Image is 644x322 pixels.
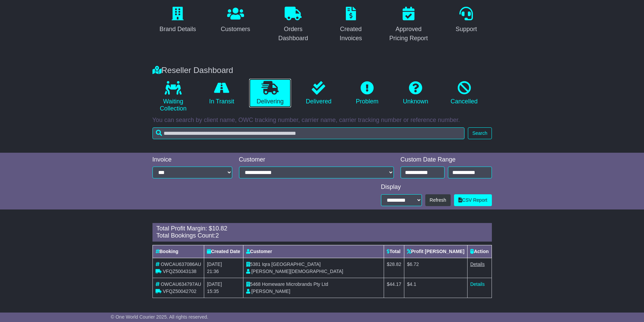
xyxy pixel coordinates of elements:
span: 44.17 [389,281,401,287]
th: Total [384,245,404,258]
a: Customers [216,4,255,36]
a: Details [470,281,485,287]
span: © One World Courier 2025. All rights reserved. [111,314,209,320]
span: 5381 [250,262,261,267]
span: [PERSON_NAME][DEMOGRAPHIC_DATA] [251,269,343,274]
button: Search [468,127,492,139]
div: Approved Pricing Report [387,25,430,43]
div: Customer [239,156,394,164]
span: [DATE] [207,262,222,267]
th: Profit [PERSON_NAME] [404,245,468,258]
a: Problem [346,79,388,108]
span: 28.82 [389,262,401,267]
a: Delivered [298,79,339,108]
a: Unknown [395,79,436,108]
div: Display [381,183,492,191]
span: 10.82 [212,225,228,232]
div: Total Profit Margin: $ [157,225,488,232]
span: OWCAU637086AU [161,262,201,267]
span: [DATE] [207,281,222,287]
span: [PERSON_NAME] [251,289,290,294]
span: Iqra [GEOGRAPHIC_DATA] [262,262,321,267]
td: $ [384,258,404,278]
td: $ [404,258,468,278]
th: Action [467,245,492,258]
a: Details [470,262,485,267]
th: Created Date [204,245,243,258]
span: 5468 [250,281,261,287]
a: Orders Dashboard [268,4,319,45]
a: Created Invoices [326,4,377,45]
td: $ [384,278,404,298]
p: You can search by client name, OWC tracking number, carrier name, carrier tracking number or refe... [152,117,492,124]
a: CSV Report [454,194,492,206]
span: 6.72 [410,262,419,267]
button: Refresh [425,194,451,206]
div: Reseller Dashboard [149,66,495,75]
div: Invoice [152,156,232,164]
a: Brand Details [155,4,200,36]
a: Approved Pricing Report [383,4,434,45]
a: Delivering [249,79,291,108]
div: Customers [221,25,250,34]
a: Support [451,4,481,36]
span: VFQZ50042702 [163,289,196,294]
span: OWCAU634797AU [161,281,201,287]
td: $ [404,278,468,298]
span: VFQZ50043138 [163,269,196,274]
span: Homeware Microbrands Pty Ltd [262,281,328,287]
th: Customer [243,245,384,258]
a: Cancelled [443,79,485,108]
div: Orders Dashboard [272,25,314,43]
th: Booking [152,245,204,258]
div: Custom Date Range [401,156,492,164]
div: Total Bookings Count: [157,232,488,240]
a: In Transit [201,79,242,108]
span: 4.1 [410,281,416,287]
a: Waiting Collection [152,79,194,115]
div: Support [456,25,477,34]
span: 15:35 [207,289,219,294]
div: Created Invoices [330,25,372,43]
span: 21:36 [207,269,219,274]
div: Brand Details [160,25,196,34]
span: 2 [216,232,219,239]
